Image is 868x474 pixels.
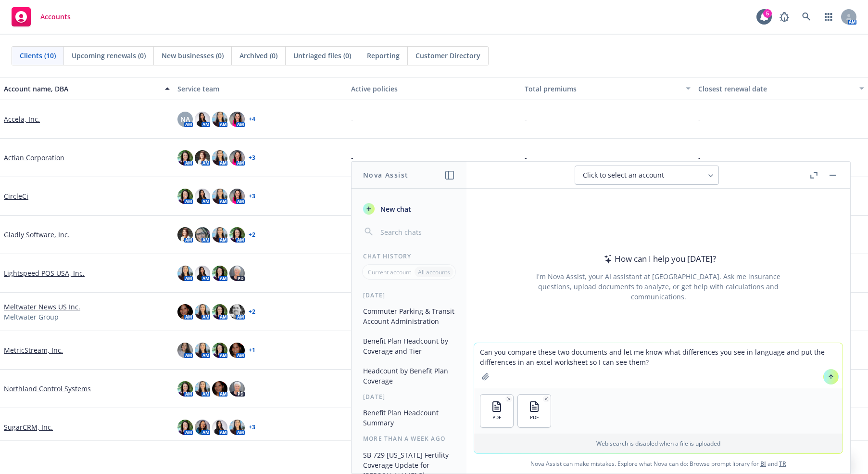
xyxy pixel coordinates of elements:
[352,252,466,260] div: Chat History
[698,84,854,94] div: Closest renewal date
[249,309,255,315] a: + 2
[249,155,255,161] a: + 3
[72,51,146,61] span: Upcoming renewals (0)
[525,84,680,94] div: Total premiums
[530,414,539,421] span: PDF
[359,363,459,389] button: Headcount by Benefit Plan Coverage
[601,253,716,265] div: How can I help you [DATE]?
[239,51,277,61] span: Archived (0)
[229,381,245,397] img: photo
[523,271,793,302] div: I'm Nova Assist, your AI assistant at [GEOGRAPHIC_DATA]. Ask me insurance questions, upload docum...
[177,304,193,320] img: photo
[20,51,56,61] span: Clients (10)
[4,268,85,278] a: Lightspeed POS USA, Inc.
[694,77,868,100] button: Closest renewal date
[367,51,400,61] span: Reporting
[760,460,766,468] a: BI
[162,51,224,61] span: New businesses (0)
[359,303,459,329] button: Commuter Parking & Transit Account Administration
[480,395,513,427] button: PDF
[249,232,255,238] a: + 2
[4,312,59,322] span: Meltwater Group
[763,9,772,18] div: 5
[415,51,480,61] span: Customer Directory
[352,393,466,401] div: [DATE]
[249,193,255,199] a: + 3
[4,191,28,201] a: CircleCi
[363,170,408,180] h1: Nova Assist
[525,114,527,124] span: -
[229,266,245,281] img: photo
[359,333,459,359] button: Benefit Plan Headcount by Coverage and Tier
[359,405,459,431] button: Benefit Plan Headcount Summary
[195,343,210,358] img: photo
[229,227,245,243] img: photo
[368,268,411,276] p: Current account
[359,200,459,218] button: New chat
[180,114,190,124] span: NA
[4,422,53,432] a: SugarCRM, Inc.
[583,170,664,180] span: Click to select an account
[378,225,455,239] input: Search chats
[177,189,193,204] img: photo
[351,153,353,163] span: -
[698,114,701,124] span: -
[249,347,255,353] a: + 1
[212,112,227,127] img: photo
[521,77,694,100] button: Total premiums
[195,266,210,281] img: photo
[195,150,210,166] img: photo
[212,189,227,204] img: photo
[212,343,227,358] img: photo
[474,343,843,388] textarea: Can you compare these two documents and let me know what differences you see in language and put ...
[492,414,501,421] span: PDF
[4,345,63,355] a: MetricStream, Inc.
[174,77,347,100] button: Service team
[4,114,40,124] a: Accela, Inc.
[177,150,193,166] img: photo
[177,343,193,358] img: photo
[347,77,521,100] button: Active policies
[195,227,210,243] img: photo
[4,302,80,312] a: Meltwater News US Inc.
[470,454,846,474] span: Nova Assist can make mistakes. Explore what Nova can do: Browse prompt library for and
[212,150,227,166] img: photo
[229,150,245,166] img: photo
[819,7,838,26] a: Switch app
[8,3,75,30] a: Accounts
[575,166,719,185] button: Click to select an account
[418,268,450,276] p: All accounts
[229,420,245,435] img: photo
[249,116,255,122] a: + 4
[698,153,701,163] span: -
[229,189,245,204] img: photo
[195,420,210,435] img: photo
[177,227,193,243] img: photo
[293,51,351,61] span: Untriaged files (0)
[775,7,794,26] a: Report a Bug
[177,84,343,94] div: Service team
[4,230,70,240] a: Gladly Software, Inc.
[352,435,466,443] div: More than a week ago
[229,304,245,320] img: photo
[212,420,227,435] img: photo
[40,13,71,21] span: Accounts
[249,424,255,430] a: + 3
[779,460,786,468] a: TR
[4,153,64,163] a: Actian Corporation
[195,112,210,127] img: photo
[195,189,210,204] img: photo
[229,112,245,127] img: photo
[4,84,159,94] div: Account name, DBA
[797,7,816,26] a: Search
[351,114,353,124] span: -
[212,227,227,243] img: photo
[195,304,210,320] img: photo
[195,381,210,397] img: photo
[4,384,91,394] a: Northland Control Systems
[177,381,193,397] img: photo
[518,395,551,427] button: PDF
[480,439,837,448] p: Web search is disabled when a file is uploaded
[212,266,227,281] img: photo
[212,381,227,397] img: photo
